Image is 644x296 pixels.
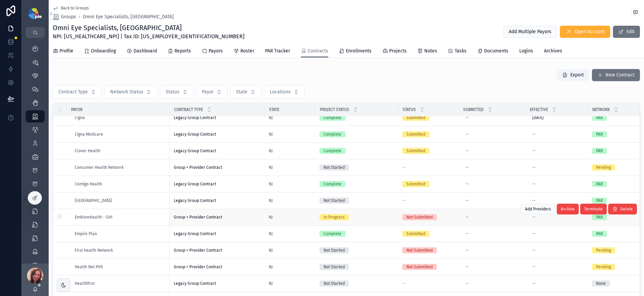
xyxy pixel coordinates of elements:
[406,214,433,220] div: Not Submitted
[61,5,89,11] span: Back to Groups
[75,148,166,154] a: Clover Health
[53,86,102,98] button: Select Button
[75,181,102,187] a: Contigo Health
[406,231,425,237] div: Submitted
[75,248,113,253] span: First Health Network
[301,45,328,58] a: Contracts
[270,89,291,95] span: Locations
[521,204,555,214] button: Add Providers
[269,281,311,286] a: NJ
[269,115,311,120] a: NJ
[324,264,345,270] div: Not Started
[596,148,603,154] div: PAR
[466,132,469,137] div: --
[134,48,157,54] span: Dashboard
[346,48,372,54] span: Enrollments
[402,198,406,203] span: --
[592,107,610,112] span: Network
[402,148,455,154] a: Submitted
[110,89,143,95] span: Network Status
[209,48,223,54] span: Payors
[174,248,261,253] a: Group + Provider Contract
[174,132,216,137] span: Legacy Group Contract
[234,45,254,59] a: Roster
[466,165,469,170] div: --
[477,45,508,59] a: Documents
[53,14,76,20] a: Groups
[596,164,611,170] div: Pending
[532,281,535,286] div: --
[269,148,273,154] a: NJ
[75,148,100,154] span: Clover Health
[402,165,406,170] span: --
[75,132,103,137] a: Cigna Medicare
[532,231,535,236] div: --
[264,86,305,98] button: Select Button
[463,278,521,289] a: --
[402,281,406,286] span: --
[75,214,113,220] a: EmblemHealth - GHI
[269,281,273,286] a: NJ
[236,89,247,95] span: State
[265,45,290,59] a: PAR Tracker
[596,280,606,287] div: None
[463,195,521,206] a: --
[402,231,455,237] a: Submitted
[532,115,544,120] span: [DATE]
[403,107,416,112] span: Status
[406,115,425,121] div: Submitted
[324,148,341,154] div: Complete
[269,231,273,236] a: NJ
[402,264,455,270] a: Not Submitted
[319,148,394,154] a: Complete
[196,86,228,98] button: Select Button
[382,45,407,59] a: Projects
[389,48,407,54] span: Projects
[466,264,469,270] div: --
[75,231,97,236] a: Empire Plan
[75,281,95,286] a: Healthfirst
[324,131,341,137] div: Complete
[61,14,76,20] span: Groups
[463,112,521,123] a: --
[406,148,425,154] div: Submitted
[529,212,584,223] a: --
[168,45,191,59] a: Reports
[402,131,455,137] a: Submitted
[319,198,394,204] a: Not Started
[269,214,273,220] a: NJ
[319,280,394,287] a: Not Started
[166,89,180,95] span: Status
[75,264,103,270] a: Health Net PHS
[75,181,166,187] a: Contigo Health
[319,214,394,220] a: In Progress
[174,264,222,270] span: Group + Provider Contract
[202,45,223,59] a: Payors
[269,115,273,120] span: NJ
[584,206,603,212] span: Terminate
[174,115,216,120] span: Legacy Group Contract
[75,165,166,170] a: Consumer Health Network
[406,247,433,253] div: Not Submitted
[59,48,73,54] span: Profile
[532,132,535,137] div: --
[463,212,521,223] a: --
[269,214,311,220] a: NJ
[406,131,425,137] div: Submitted
[269,132,273,137] a: NJ
[28,8,42,19] img: App logo
[519,45,533,59] a: Logins
[596,131,603,137] div: PAR
[104,86,157,98] button: Select Button
[174,198,261,203] a: Legacy Group Contract
[560,26,610,38] button: Open Account
[557,69,589,81] button: Export
[269,264,273,270] span: NJ
[608,204,637,214] button: Delete
[53,23,244,32] h1: Omni Eye Specialists, [GEOGRAPHIC_DATA]
[75,165,124,170] a: Consumer Health Network
[532,181,535,187] div: --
